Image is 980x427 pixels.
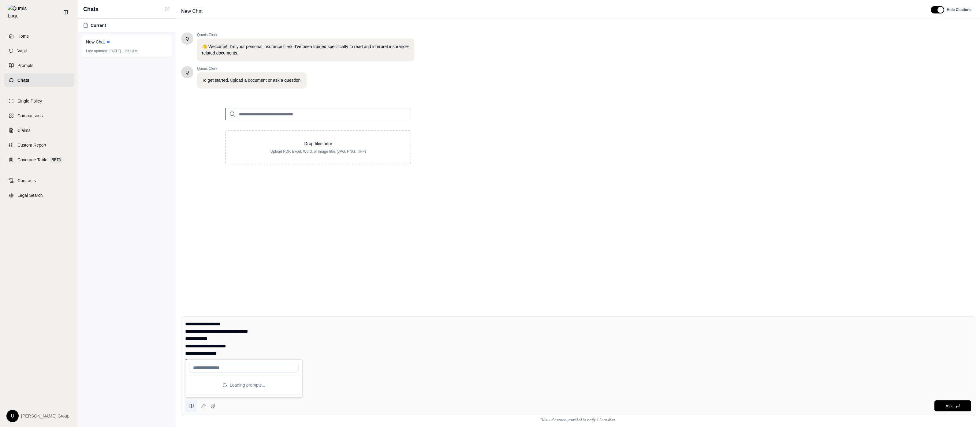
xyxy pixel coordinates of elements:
[4,138,74,152] a: Custom Report
[17,127,31,133] span: Claims
[110,49,138,54] span: [DATE] 11:31 AM
[21,413,69,419] span: [PERSON_NAME] Group
[86,39,105,45] span: New Chat
[50,157,63,163] span: BETA
[181,416,975,422] div: *Use references provided to verify information.
[164,6,171,13] button: New Chat
[4,174,74,187] a: Contracts
[91,22,106,28] span: Current
[947,7,971,12] span: Hide Citations
[17,48,27,54] span: Vault
[945,403,952,408] span: Ask
[17,157,47,163] span: Coverage Table
[17,178,36,184] span: Contracts
[186,69,189,75] span: Hello
[179,6,923,16] div: Edit Title
[4,189,74,202] a: Legal Search
[202,77,302,84] p: To get started, upload a document or ask a question.
[934,400,971,411] button: Ask
[236,149,401,154] p: Upload PDF, Excel, Word, or image files (JPG, PNG, TIFF)
[4,124,74,137] a: Claims
[187,377,301,393] div: Loading prompts...
[197,66,307,71] span: Qumis Clerk
[202,43,409,56] p: 👋 Welcome!! I'm your personal insurance clerk. I've been trained specifically to read and interpr...
[4,153,74,167] a: Coverage TableBETA
[186,36,189,42] span: Hello
[4,73,74,87] a: Chats
[197,32,414,37] span: Qumis Clerk
[86,49,108,54] span: Last updated:
[4,29,74,43] a: Home
[17,33,29,39] span: Home
[8,5,31,20] img: Qumis Logo
[6,410,19,422] div: U
[4,59,74,72] a: Prompts
[17,77,29,83] span: Chats
[4,109,74,122] a: Comparisons
[179,6,205,16] span: New Chat
[4,44,74,58] a: Vault
[17,192,43,198] span: Legal Search
[61,7,71,17] button: Collapse sidebar
[17,98,42,104] span: Single Policy
[83,5,99,13] span: Chats
[17,62,33,69] span: Prompts
[236,140,401,147] p: Drop files here
[17,113,43,119] span: Comparisons
[4,94,74,108] a: Single Policy
[17,142,46,148] span: Custom Report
